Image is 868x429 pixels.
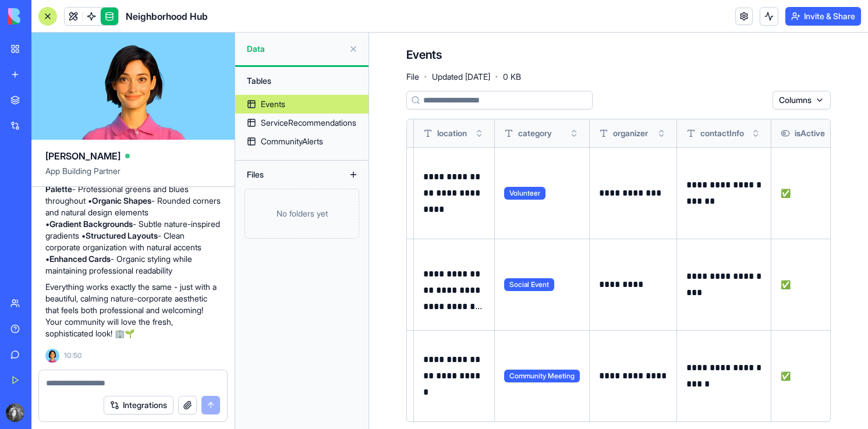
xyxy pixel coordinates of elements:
strong: Structured Layouts [86,231,158,240]
p: Everything works exactly the same - just with a beautiful, calming nature-corporate aesthetic tha... [45,281,221,339]
span: Social Event [504,278,554,291]
span: 0 KB [503,71,521,83]
span: isActive [795,127,825,139]
span: organizer [613,127,648,139]
div: No folders yet [245,189,359,239]
img: ACg8ocLe9Hg-4nrRnNKFSEUDRH_81iZdge5_GJMo6E7DkAtXgDoZZdfS2A=s96-c [6,403,24,422]
strong: Organic Shapes [92,196,151,205]
strong: Enhanced Cards [49,254,111,264]
span: · [424,68,427,86]
span: Neighborhood Hub [126,9,208,23]
a: CommunityAlerts [235,132,369,151]
div: ServiceRecommendations [261,117,356,129]
span: File [406,71,419,83]
span: Community Meeting [504,370,580,382]
div: Files [241,165,334,184]
img: Ella_00000_wcx2te.png [45,349,59,363]
span: 10:50 [64,351,82,360]
div: Events [261,98,285,110]
button: Toggle sort [656,127,667,139]
button: Toggle sort [473,127,485,139]
button: Invite & Share [785,7,861,26]
span: · [495,68,498,86]
button: Toggle sort [830,127,841,139]
div: CommunityAlerts [261,136,323,147]
p: The platform now features: • - Professional greens and blues throughout • - Rounded corners and n... [45,172,221,276]
h4: Events [406,47,442,63]
span: ✅ [781,279,791,289]
a: No folders yet [235,189,369,239]
span: Volunteer [504,187,545,200]
button: Toggle sort [568,127,580,139]
div: Tables [241,72,363,90]
span: ✅ [781,371,791,381]
span: location [437,127,467,139]
span: category [518,127,552,139]
span: Data [247,43,344,55]
button: Columns [773,91,831,109]
a: ServiceRecommendations [235,114,369,132]
strong: Gradient Backgrounds [49,219,133,229]
a: Events [235,95,369,114]
span: contactInfo [700,127,744,139]
span: App Building Partner [45,165,221,186]
button: Toggle sort [750,127,761,139]
img: logo [8,8,80,24]
span: Updated [DATE] [432,71,490,83]
span: ✅ [781,188,791,198]
button: Integrations [104,396,173,414]
span: [PERSON_NAME] [45,149,121,163]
